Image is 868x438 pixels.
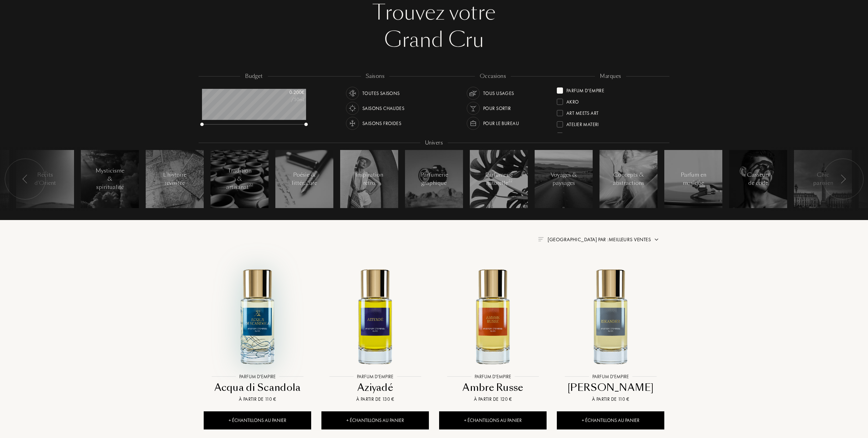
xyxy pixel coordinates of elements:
img: arr_left.svg [23,175,28,183]
div: + Échantillons au panier [557,411,664,429]
div: + Échantillons au panier [321,411,429,429]
div: Pour le bureau [483,117,519,130]
img: arr_left.svg [840,175,846,183]
div: Pour sortir [483,102,511,115]
img: usage_occasion_party_white.svg [468,104,478,113]
div: Baruti [566,130,581,139]
span: 22 [508,179,512,183]
div: + Échantillons au panier [204,411,311,429]
div: Univers [420,139,448,147]
img: Ambre Russe Parfum d'Empire [440,263,546,369]
div: À partir de 110 € [560,396,662,403]
div: Inspiration rétro [355,171,384,187]
div: Voyages & paysages [549,171,578,187]
img: Aziyadé Parfum d'Empire [322,263,428,369]
img: usage_season_cold_white.svg [348,119,357,128]
div: Grand Cru [204,26,664,54]
div: saisons [361,72,389,80]
div: + Échantillons au panier [439,411,547,429]
div: L'histoire revisitée [160,171,189,187]
div: Saisons chaudes [362,102,404,115]
div: À partir de 120 € [442,396,544,403]
div: Tradition & artisanat [225,167,254,191]
img: Iskander Parfum d'Empire [558,263,664,369]
div: /50mL [270,96,304,103]
img: filter_by.png [538,237,544,241]
div: Concepts & abstractions [613,171,644,187]
a: Aziyadé Parfum d'EmpireParfum d'EmpireAziyadéÀ partir de 130 € [321,256,429,411]
a: Iskander Parfum d'EmpireParfum d'Empire[PERSON_NAME]À partir de 110 € [557,256,664,411]
div: occasions [475,72,511,80]
img: usage_occasion_work_white.svg [468,119,478,128]
div: Akro [566,96,579,105]
div: Art Meets Art [566,107,598,117]
div: marques [595,72,626,80]
a: Acqua di Scandola Parfum d'EmpireParfum d'EmpireAcqua di ScandolaÀ partir de 110 € [204,256,311,411]
div: Toutes saisons [362,87,400,100]
span: 22 [249,183,253,188]
div: Parfum en musique [679,171,708,187]
div: Parfum d'Empire [566,85,604,94]
div: Parfumerie naturelle [484,171,513,187]
div: Tous usages [483,87,514,100]
div: À partir de 130 € [324,396,426,403]
div: Atelier Materi [566,119,599,128]
img: usage_season_hot_white.svg [348,104,357,113]
img: arrow.png [654,237,659,242]
div: Parfumerie graphique [420,171,449,187]
img: usage_occasion_all_white.svg [468,88,478,98]
div: Saisons froides [362,117,401,130]
div: budget [240,72,268,80]
div: 0 - 200 € [270,89,304,96]
span: [GEOGRAPHIC_DATA] par : Meilleurs ventes [548,236,651,243]
div: À partir de 110 € [206,396,308,403]
a: Ambre Russe Parfum d'EmpireParfum d'EmpireAmbre RusseÀ partir de 120 € [439,256,547,411]
div: Casseurs de code [744,171,773,187]
img: usage_season_average_white.svg [348,88,357,98]
div: Poésie & littérature [290,171,319,187]
img: Acqua di Scandola Parfum d'Empire [204,263,310,369]
div: Mysticisme & spiritualité [96,167,125,191]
